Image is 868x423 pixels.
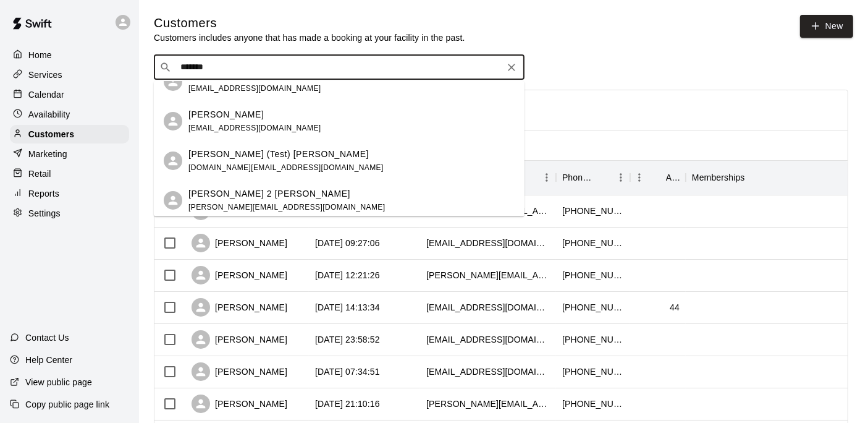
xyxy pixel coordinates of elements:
div: 2025-10-10 14:13:34 [315,301,380,314]
div: burhan.ehsan@gmail.com [426,301,550,314]
div: Email [420,160,556,195]
div: [PERSON_NAME] [192,234,287,252]
div: Search customers by name or email [154,55,525,80]
p: Customers includes anyone that has made a booking at your facility in the past. [154,32,465,44]
div: [PERSON_NAME] [192,298,287,317]
div: +14163057424 [562,365,624,378]
p: Home [28,49,52,61]
div: +16476789494 [562,333,624,346]
div: Memberships [692,160,745,195]
button: Sort [594,169,612,186]
div: Phone Number [556,160,630,195]
div: Age [666,160,680,195]
p: Customers [28,128,74,140]
a: Home [10,46,129,64]
div: [PERSON_NAME] [192,362,287,381]
h5: Customers [154,15,465,32]
p: Help Center [25,354,72,366]
p: [PERSON_NAME] [188,108,264,121]
span: [EMAIL_ADDRESS][DOMAIN_NAME] [188,84,321,93]
div: 2025-10-14 09:27:06 [315,237,380,249]
p: Reports [28,187,59,200]
button: Sort [649,169,666,186]
div: Kenneth Lu [164,112,182,130]
div: 2025-10-11 12:21:26 [315,269,380,281]
div: 44 [670,301,680,314]
a: Services [10,66,129,84]
button: Sort [745,169,762,186]
div: 2025-10-09 23:58:52 [315,333,380,346]
a: New [800,15,853,38]
span: [EMAIL_ADDRESS][DOMAIN_NAME] [188,124,321,132]
div: 2025-10-08 21:10:16 [315,398,380,410]
p: Marketing [28,148,67,160]
div: Kenneth Lu [164,72,182,91]
div: [PERSON_NAME] [192,266,287,284]
a: Reports [10,184,129,203]
p: [PERSON_NAME] 2 [PERSON_NAME] [188,187,350,200]
p: [PERSON_NAME] (Test) [PERSON_NAME] [188,148,369,161]
div: assunta.rende@gmail.com [426,398,550,410]
div: +16472944046 [562,398,624,410]
button: Menu [537,168,556,187]
div: [PERSON_NAME] [192,395,287,413]
div: Kenneth (Test) Lu [164,152,182,170]
div: +16472800888 [562,237,624,249]
div: kevin.w.hay@gmail.com [426,269,550,281]
button: Menu [630,168,649,187]
div: mark.samson79@gmail.com [426,237,550,249]
p: Copy public page link [25,398,109,411]
p: Availability [28,108,70,121]
div: 2025-10-09 07:34:51 [315,365,380,378]
a: Customers [10,125,129,143]
div: +16472969364 [562,269,624,281]
button: Menu [612,168,630,187]
p: Retail [28,168,51,180]
span: [PERSON_NAME][EMAIL_ADDRESS][DOMAIN_NAME] [188,203,385,211]
div: Phone Number [562,160,594,195]
a: Availability [10,105,129,124]
div: +16472481132 [562,205,624,217]
div: Age [630,160,686,195]
p: Calendar [28,88,64,101]
a: Settings [10,204,129,223]
a: Calendar [10,85,129,104]
div: [PERSON_NAME] [192,330,287,349]
div: Henry 2 Hsieh [164,191,182,210]
p: Settings [28,207,61,220]
div: adnan.icpmnambassador@gmail.com [426,365,550,378]
span: [DOMAIN_NAME][EMAIL_ADDRESS][DOMAIN_NAME] [188,163,384,172]
button: Clear [503,59,520,76]
p: View public page [25,376,92,388]
div: +14169533331 [562,301,624,314]
a: Retail [10,164,129,183]
div: michaelromano16@gmail.com [426,333,550,346]
p: Services [28,69,62,81]
p: Contact Us [25,331,69,344]
a: Marketing [10,145,129,163]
